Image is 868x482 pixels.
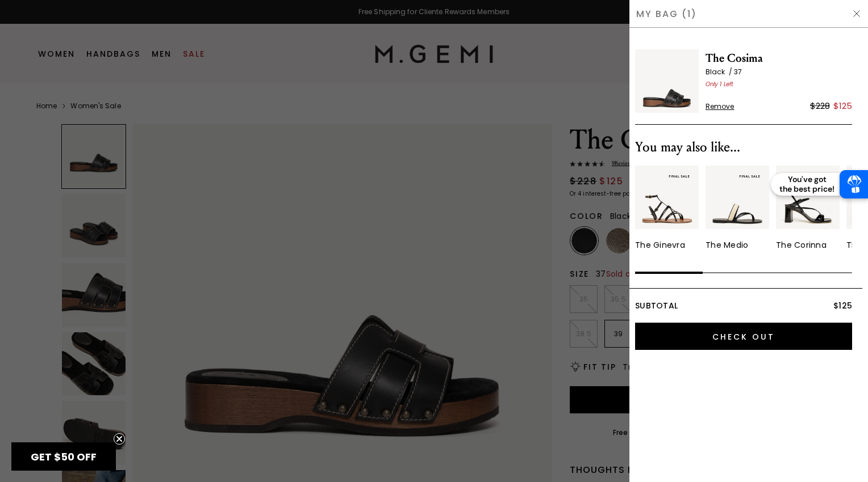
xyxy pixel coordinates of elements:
[635,323,852,350] input: Check Out
[706,239,748,251] div: The Medio
[737,172,762,180] img: final sale tag
[635,166,699,251] a: final sale tagThe Ginevra
[776,166,840,251] div: 3 / 10
[11,442,116,471] div: GET $50 OFFClose teaser
[706,80,733,88] span: Only 1 Left
[833,300,852,311] span: $125
[734,67,742,77] span: 37
[810,99,830,113] div: $228
[706,67,734,77] span: Black
[776,239,827,251] div: The Corinna
[635,138,852,157] div: You may also like...
[31,450,97,464] span: GET $50 OFF
[706,166,769,229] img: 7319118938171_01_Main_New_TheMedio_Black_Beige_Raffia_290x387_crop_center.jpg
[852,9,861,18] img: Hide Drawer
[635,49,699,113] img: The Cosima
[833,99,852,113] div: $125
[776,166,840,251] a: The Corinna
[706,102,735,111] span: Remove
[776,166,840,229] img: 7322859601979_01_Main_New_TheCorinna_Black_Patent_290x387_crop_center.jpg
[666,172,692,180] img: final sale tag
[635,239,685,251] div: The Ginevra
[635,300,678,311] span: Subtotal
[706,166,769,251] a: final sale tagThe Medio
[114,433,125,445] button: Close teaser
[635,166,699,229] img: 7320771690555_01_Main_New_TheGinevra_Black_Leather_290x387_crop_center.jpg
[706,49,852,67] span: The Cosima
